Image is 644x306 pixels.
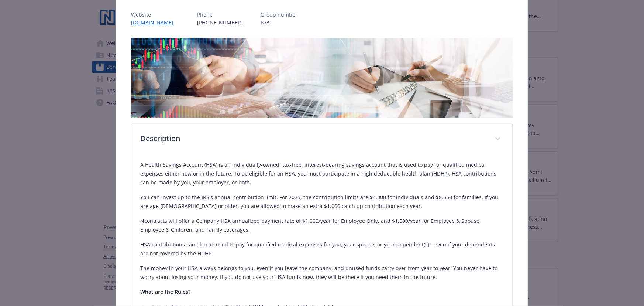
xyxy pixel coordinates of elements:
p: Group number [261,11,297,18]
div: Description [131,124,513,154]
p: Website [131,11,179,18]
a: [DOMAIN_NAME] [131,19,179,26]
p: N/A [261,18,297,26]
strong: What are the Rules? [140,288,190,295]
img: banner [131,38,513,118]
p: A Health Savings Account (HSA) is an individually-owned, tax-free, interest-bearing savings accou... [140,160,504,187]
p: Phone [197,11,243,18]
p: HSA contributions can also be used to pay for qualified medical expenses for you, your spouse, or... [140,240,504,258]
p: Ncontracts will offer a Company HSA annualized payment rate of $1,000/year for Employee Only, and... [140,217,504,234]
p: You can invest up to the IRS's annual contribution limit. For 2025, the contribution limits are $... [140,193,504,211]
p: [PHONE_NUMBER] [197,18,243,26]
p: The money in your HSA always belongs to you, even if you leave the company, and unused funds carr... [140,264,504,282]
p: Description [140,133,486,144]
